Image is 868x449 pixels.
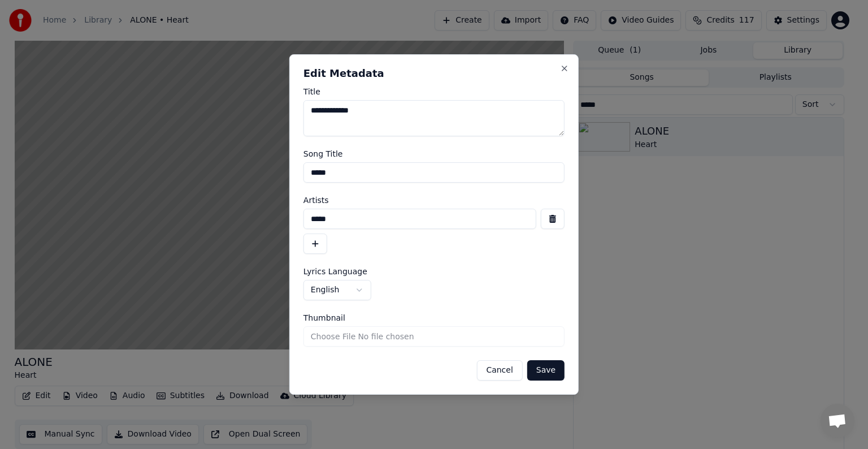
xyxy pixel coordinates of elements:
h2: Edit Metadata [303,68,565,79]
label: Song Title [303,150,565,158]
span: Thumbnail [303,314,345,322]
label: Artists [303,196,565,204]
button: Save [527,360,565,381]
label: Title [303,88,565,96]
span: Lyrics Language [303,267,367,275]
button: Cancel [476,360,522,381]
